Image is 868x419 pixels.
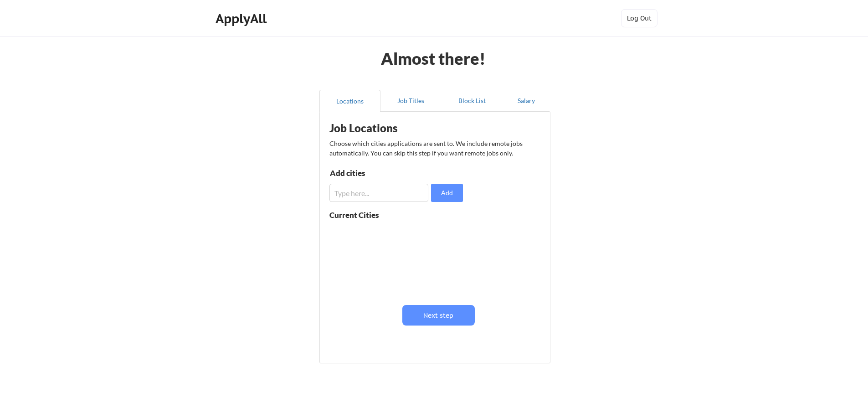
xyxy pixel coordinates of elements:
input: Type here... [329,184,428,202]
div: Current Cities [329,211,399,219]
button: Salary [503,90,550,112]
button: Log Out [621,9,657,27]
div: Almost there! [370,50,497,67]
button: Block List [442,90,503,112]
div: ApplyAll [216,11,269,26]
div: Choose which cities applications are sent to. We include remote jobs automatically. You can skip ... [329,139,539,158]
button: Add [431,184,463,202]
div: Add cities [330,169,424,177]
div: Job Locations [329,123,444,134]
button: Job Titles [380,90,442,112]
button: Locations [319,90,380,112]
button: Next step [402,305,475,326]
